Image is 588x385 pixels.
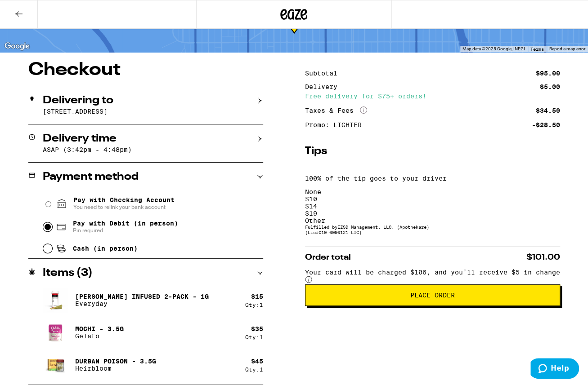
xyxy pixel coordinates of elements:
[305,175,560,182] p: 100% of the tip goes to your driver
[305,217,560,224] div: Other
[305,188,560,195] div: None
[305,93,560,99] div: Free delivery for $75+ orders!
[75,332,124,340] p: Gelato
[305,70,344,76] div: Subtotal
[73,227,178,234] span: Pin required
[73,204,175,211] span: You need to relink your bank account
[75,365,156,372] p: Heirbloom
[530,46,544,52] a: Terms
[305,84,344,90] div: Delivery
[73,245,138,252] span: Cash (in person)
[530,358,579,381] iframe: Opens a widget where you can find more information
[532,122,560,128] div: -$28.50
[305,203,560,210] div: $ 14
[43,320,68,345] img: Gelato - Mochi - 3.5g
[43,146,263,153] p: ASAP (3:42pm - 4:48pm)
[305,269,560,276] span: Your card will be charged $106, and you’ll receive $5 in change
[462,46,525,51] span: Map data ©2025 Google, INEGI
[2,40,32,52] img: Google
[43,352,68,377] img: Heirbloom - Durban Poison - 3.5g
[410,292,455,298] span: Place Order
[305,224,560,235] div: Fulfilled by EZSD Management, LLC. (Apothekare) (Lic# C10-0000121-LIC )
[305,253,351,261] span: Order total
[245,334,263,340] div: Qty: 1
[540,84,560,90] div: $5.00
[549,46,585,51] a: Report a map error
[305,284,560,306] button: Place Order
[536,107,560,114] div: $34.50
[75,300,209,307] p: Everyday
[75,325,124,332] p: Mochi - 3.5g
[305,122,368,128] div: Promo: LIGHTER
[536,70,560,76] div: $95.00
[43,288,68,313] img: Everyday - Jack Herer Infused 2-Pack - 1g
[28,61,263,79] h1: Checkout
[43,172,139,182] h2: Payment method
[251,293,263,300] div: $ 15
[43,108,263,115] p: [STREET_ADDRESS]
[43,95,113,106] h2: Delivering to
[43,268,93,279] h2: Items ( 3 )
[2,40,32,52] a: Open this area in Google Maps (opens a new window)
[75,293,209,300] p: [PERSON_NAME] Infused 2-Pack - 1g
[305,146,560,157] h5: Tips
[305,210,560,217] div: $ 19
[305,195,560,203] div: $ 10
[75,358,156,365] p: Durban Poison - 3.5g
[526,253,560,261] span: $101.00
[245,302,263,308] div: Qty: 1
[305,106,367,115] div: Taxes & Fees
[251,325,263,332] div: $ 35
[73,196,175,211] span: Pay with Checking Account
[251,358,263,365] div: $ 45
[245,367,263,372] div: Qty: 1
[43,133,117,144] h2: Delivery time
[73,220,178,227] span: Pay with Debit (in person)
